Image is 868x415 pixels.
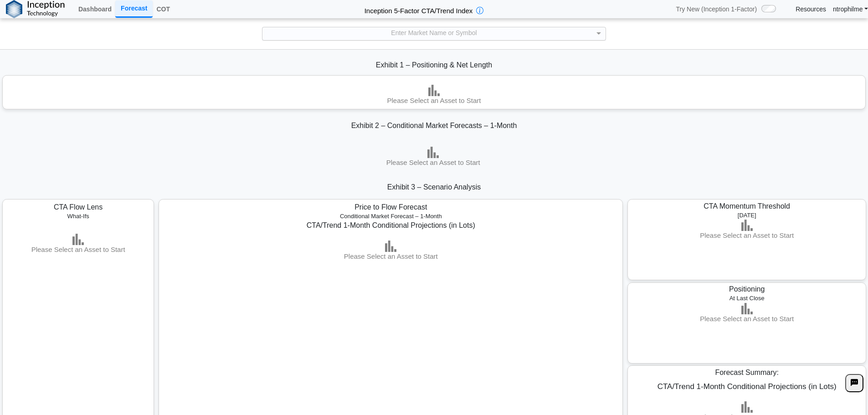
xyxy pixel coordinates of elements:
[630,314,863,323] h3: Please Select an Asset to Start
[387,183,481,191] span: Exhibit 3 – Scenario Analysis
[3,96,865,105] h3: Please Select an Asset to Start
[166,213,616,220] h5: Conditional Market Forecast – 1-Month
[704,202,790,210] span: CTA Momentum Threshold
[351,122,517,129] span: Exhibit 2 – Conditional Market Forecasts – 1-Month
[428,85,440,96] img: bar-chart.png
[54,203,103,211] span: CTA Flow Lens
[153,1,174,17] a: COT
[427,147,439,158] img: bar-chart.png
[361,3,477,15] h2: Inception 5-Factor CTA/Trend Index
[715,369,779,376] span: Forecast Summary:
[741,303,753,314] img: bar-chart.png
[12,213,144,220] h5: What-Ifs
[676,5,757,13] span: Try New (Inception 1-Factor)
[376,61,492,69] span: Exhibit 1 – Positioning & Net Length
[385,241,396,252] img: bar-chart.png
[75,1,115,17] a: Dashboard
[741,220,753,231] img: bar-chart.png
[115,0,153,17] a: Forecast
[833,5,868,13] a: ntrophilme
[289,158,578,167] h3: Please Select an Asset to Start
[164,252,618,261] h3: Please Select an Asset to Start
[262,27,605,40] div: Enter Market Name or Symbol
[632,212,863,219] h5: [DATE]
[11,245,145,254] h3: Please Select an Asset to Start
[72,234,84,245] img: bar-chart.png
[796,5,826,13] a: Resources
[307,221,475,229] span: CTA/Trend 1-Month Conditional Projections (in Lots)
[688,231,805,240] h3: Please Select an Asset to Start
[354,203,427,211] span: Price to Flow Forecast
[657,382,837,391] span: CTA/Trend 1-Month Conditional Projections (in Lots)
[741,401,753,413] img: bar-chart.png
